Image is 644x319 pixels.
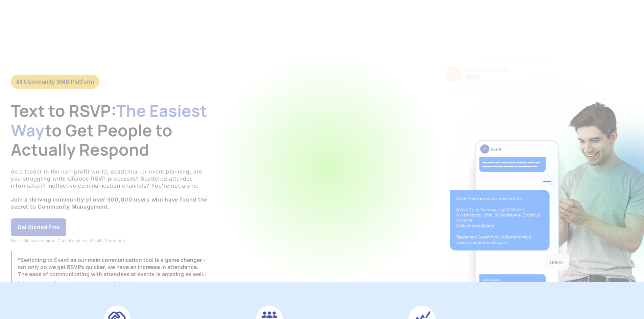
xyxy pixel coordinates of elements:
p: As a leader in the non-profit world, academia, or event planning, are you struggling with: Chaoti... [11,168,214,210]
div: #1 Community SMS Platform [16,78,94,85]
div: No credit card required. Cancel anytime. Results Guranteed [11,238,214,243]
span: The Easiest Way [11,100,207,141]
a: #1 Community SMS Platform [11,75,99,89]
div: [PERSON_NAME], Avon-[GEOGRAPHIC_DATA] #542 [18,280,208,286]
a: Get Started Free [11,218,66,236]
strong: Join a thriving community of over 300,000 users who have found the secret to Community Management. [11,196,207,210]
div: “Switching to Evant as our main communication tool is a game changer - not only do we get RSVPs q... [18,257,208,277]
h1: Text to RSVP: to Get People to Actually Respond [11,101,214,159]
